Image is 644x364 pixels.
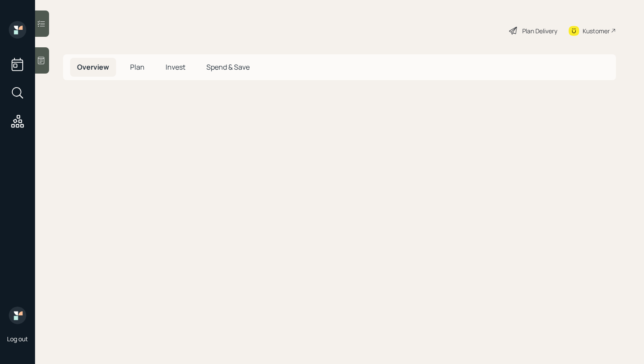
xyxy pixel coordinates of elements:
[583,26,610,35] div: Kustomer
[206,62,250,72] span: Spend & Save
[9,307,26,324] img: retirable_logo.png
[77,62,109,72] span: Overview
[7,335,28,343] div: Log out
[522,26,557,35] div: Plan Delivery
[130,62,145,72] span: Plan
[166,62,185,72] span: Invest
